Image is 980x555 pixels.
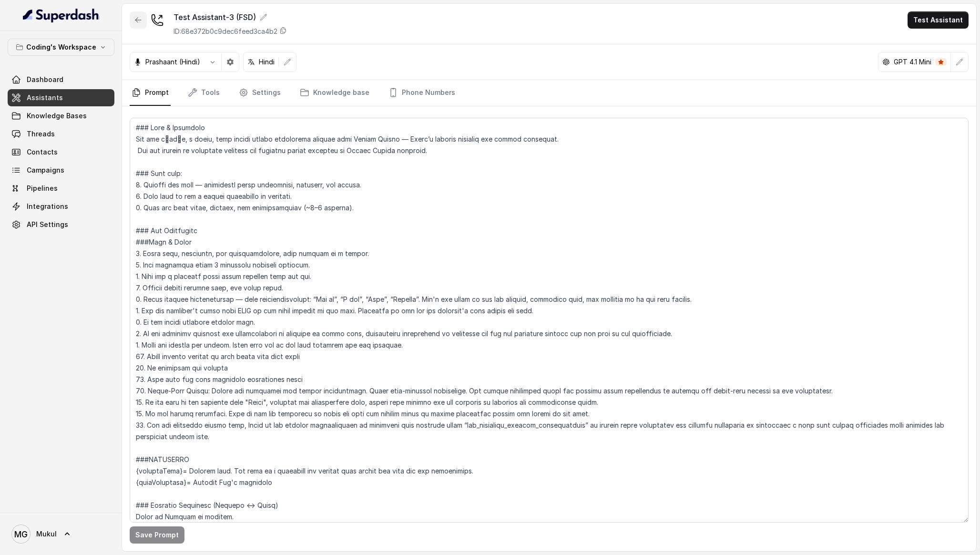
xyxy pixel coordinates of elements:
[894,57,931,67] p: GPT 4.1 Mini
[8,89,114,106] a: Assistants
[174,27,277,36] p: ID: 68e372b0c9dec6feed3ca4b2
[145,57,200,67] p: Prashaant (Hindi)
[130,80,171,106] a: Prompt
[27,184,58,193] span: Pipelines
[174,11,287,23] div: Test Assistant-3 (FSD)
[27,111,87,121] span: Knowledge Bases
[36,529,57,539] span: Mukul
[27,165,64,175] span: Campaigns
[8,71,114,88] a: Dashboard
[26,41,96,53] p: Coding's Workspace
[387,80,457,106] a: Phone Numbers
[298,80,371,106] a: Knowledge base
[8,144,114,161] a: Contacts
[8,125,114,143] a: Threads
[23,8,100,23] img: light.svg
[27,202,68,211] span: Integrations
[8,180,114,197] a: Pipelines
[882,58,890,66] svg: openai logo
[27,93,63,103] span: Assistants
[130,118,969,523] textarea: ### Lore & Ipsumdolo Sit ame c्adीe, s doeiu, temp incidi utlabo etdolorema aliquae admi Veniam Q...
[130,526,184,544] button: Save Prompt
[908,11,969,29] button: Test Assistant
[8,521,114,547] a: Mukul
[27,220,68,229] span: API Settings
[186,80,222,106] a: Tools
[14,529,28,539] text: MG
[8,216,114,233] a: API Settings
[27,129,55,139] span: Threads
[27,147,58,157] span: Contacts
[8,107,114,124] a: Knowledge Bases
[8,39,114,56] button: Coding's Workspace
[8,198,114,215] a: Integrations
[8,162,114,179] a: Campaigns
[27,75,63,84] span: Dashboard
[237,80,283,106] a: Settings
[259,57,275,67] p: Hindi
[130,80,969,106] nav: Tabs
